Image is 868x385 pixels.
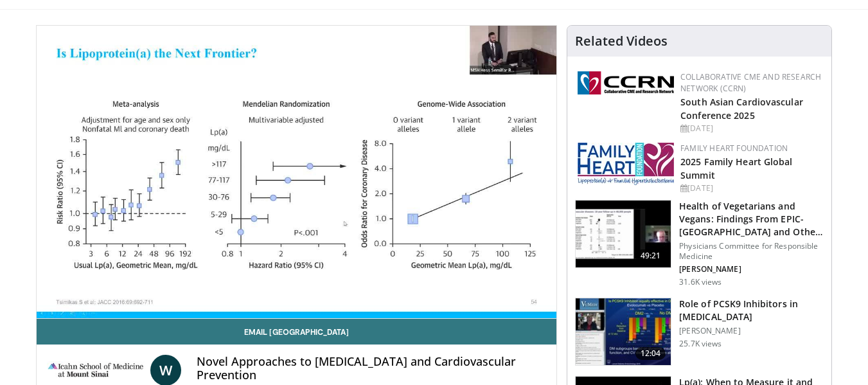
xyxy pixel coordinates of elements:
img: a04ee3ba-8487-4636-b0fb-5e8d268f3737.png.150x105_q85_autocrop_double_scale_upscale_version-0.2.png [578,71,674,94]
a: 12:04 Role of PCSK9 Inhibitors in [MEDICAL_DATA] [PERSON_NAME] 25.7K views [575,298,824,366]
p: 25.7K views [679,339,722,349]
a: Family Heart Foundation [680,143,788,154]
a: Collaborative CME and Research Network (CCRN) [680,71,821,94]
h3: Health of Vegetarians and Vegans: Findings From EPIC-[GEOGRAPHIC_DATA] and Othe… [679,200,824,238]
p: Physicians Committee for Responsible Medicine [679,241,824,262]
div: [DATE] [680,183,821,194]
h3: Role of PCSK9 Inhibitors in [MEDICAL_DATA] [679,298,824,323]
a: South Asian Cardiovascular Conference 2025 [680,96,803,121]
h4: Related Videos [575,33,668,49]
img: 96363db5-6b1b-407f-974b-715268b29f70.jpeg.150x105_q85_autocrop_double_scale_upscale_version-0.2.jpg [578,143,674,185]
video-js: Video Player [37,26,557,319]
img: 3346fd73-c5f9-4d1f-bb16-7b1903aae427.150x105_q85_crop-smart_upscale.jpg [576,298,671,365]
span: 12:04 [635,347,666,360]
a: Email [GEOGRAPHIC_DATA] [37,319,557,345]
p: [PERSON_NAME] [679,264,824,274]
img: 606f2b51-b844-428b-aa21-8c0c72d5a896.150x105_q85_crop-smart_upscale.jpg [576,201,671,267]
h4: Novel Approaches to [MEDICAL_DATA] and Cardiovascular Prevention [197,355,546,382]
div: [DATE] [680,123,821,134]
p: [PERSON_NAME] [679,326,824,336]
a: 49:21 Health of Vegetarians and Vegans: Findings From EPIC-[GEOGRAPHIC_DATA] and Othe… Physicians... [575,200,824,287]
p: 31.6K views [679,277,722,287]
span: 49:21 [635,249,666,262]
a: 2025 Family Heart Global Summit [680,156,792,181]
